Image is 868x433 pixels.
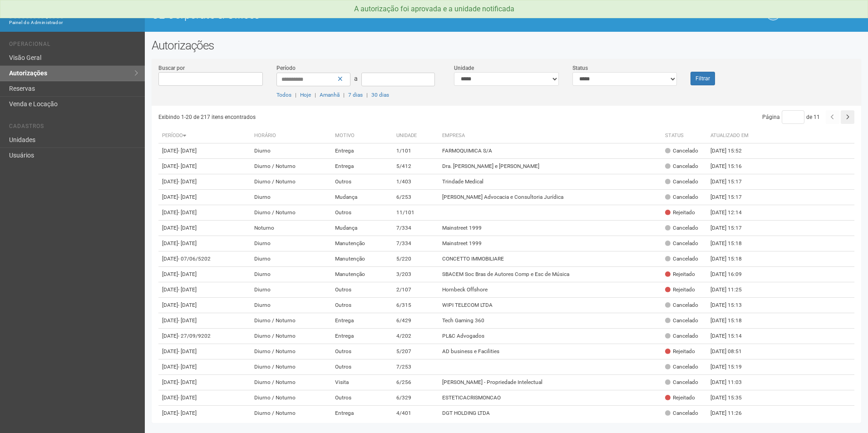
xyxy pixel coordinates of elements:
td: [DATE] 15:13 [707,298,757,313]
div: Cancelado [665,317,698,325]
td: [DATE] [158,344,251,359]
td: ESTETICACRISMONCAO [439,390,661,406]
span: - [DATE] [178,379,197,385]
span: - [DATE] [178,225,197,231]
td: Entrega [331,143,393,159]
td: [DATE] 15:14 [707,329,757,344]
li: Operacional [9,41,138,50]
td: [DATE] [158,236,251,251]
span: | [315,92,316,98]
td: [DATE] [158,282,251,298]
span: - [DATE] [178,317,197,324]
td: [DATE] [158,159,251,174]
div: Cancelado [665,301,698,309]
td: 6/256 [393,375,439,390]
th: Horário [251,128,331,143]
label: Unidade [454,64,474,72]
div: Cancelado [665,224,698,232]
td: 5/207 [393,344,439,359]
td: Trindade Medical [439,174,661,190]
td: [DATE] 15:19 [707,359,757,375]
span: - [DATE] [178,194,197,200]
td: [DATE] [158,390,251,406]
td: Entrega [331,329,393,344]
td: Mudança [331,190,393,205]
div: Cancelado [665,363,698,371]
td: 7/334 [393,221,439,236]
span: - [DATE] [178,178,197,185]
td: [DATE] [158,143,251,159]
td: [DATE] [158,329,251,344]
td: [DATE] [158,298,251,313]
span: Página de 11 [762,114,820,120]
td: 3/203 [393,267,439,282]
h1: O2 Corporate & Offices [152,9,500,21]
td: 5/220 [393,251,439,267]
div: Rejeitado [665,394,695,402]
td: Outros [331,205,393,221]
td: [DATE] 15:18 [707,251,757,267]
td: Entrega [331,313,393,329]
td: Outros [331,359,393,375]
span: - [DATE] [178,286,197,293]
td: 4/202 [393,329,439,344]
div: Cancelado [665,332,698,340]
td: Mainstreet 1999 [439,236,661,251]
td: WIPI TELECOM LTDA [439,298,661,313]
td: [DATE] 12:14 [707,205,757,221]
td: [DATE] 16:09 [707,267,757,282]
td: CONCETTO IMMOBILIARE [439,251,661,267]
td: [DATE] 15:35 [707,390,757,406]
td: 11/101 [393,205,439,221]
td: SBACEM Soc Bras de Autores Comp e Esc de Música [439,267,661,282]
td: [DATE] [158,251,251,267]
div: Cancelado [665,162,698,170]
span: - [DATE] [178,148,197,154]
td: Diurno / Noturno [251,344,331,359]
td: Diurno [251,251,331,267]
td: Diurno / Noturno [251,159,331,174]
td: [PERSON_NAME] Advocacia e Consultoria Jurídica [439,190,661,205]
td: Diurno [251,190,331,205]
button: Filtrar [690,72,715,85]
td: 7/334 [393,236,439,251]
td: Mudança [331,221,393,236]
td: 4/401 [393,406,439,421]
td: 5/412 [393,159,439,174]
td: Entrega [331,159,393,174]
td: [DATE] [158,174,251,190]
td: 7/253 [393,359,439,375]
td: [DATE] 15:17 [707,190,757,205]
td: Diurno / Noturno [251,174,331,190]
td: Outros [331,390,393,406]
label: Status [572,64,588,72]
span: | [366,92,368,98]
td: Diurno / Noturno [251,313,331,329]
span: - [DATE] [178,163,197,169]
td: [DATE] 15:18 [707,313,757,329]
th: Período [158,128,251,143]
a: 30 dias [371,92,389,98]
td: AD business e Facilities [439,344,661,359]
td: [DATE] [158,406,251,421]
td: [DATE] [158,313,251,329]
td: Diurno / Noturno [251,390,331,406]
div: Cancelado [665,379,698,386]
td: Diurno [251,236,331,251]
td: 1/101 [393,143,439,159]
td: 6/253 [393,190,439,205]
td: Diurno [251,267,331,282]
span: - [DATE] [178,271,197,277]
td: Outros [331,174,393,190]
td: [DATE] [158,359,251,375]
th: Unidade [393,128,439,143]
td: [DATE] 15:52 [707,143,757,159]
div: Cancelado [665,240,698,247]
span: - [DATE] [178,410,197,416]
div: Exibindo 1-20 de 217 itens encontrados [158,110,507,124]
div: Cancelado [665,178,698,186]
td: 6/329 [393,390,439,406]
td: [DATE] [158,221,251,236]
td: Diurno / Noturno [251,406,331,421]
span: | [295,92,296,98]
